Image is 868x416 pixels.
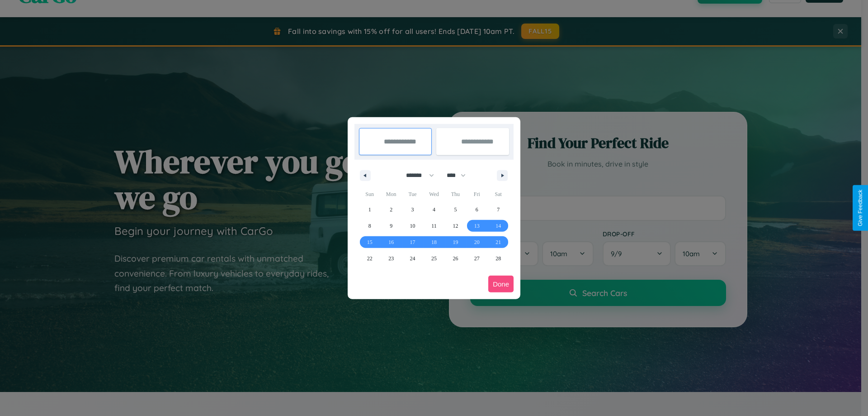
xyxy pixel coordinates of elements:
button: 2 [380,201,401,218]
button: 27 [466,250,487,267]
span: 16 [388,234,394,250]
span: 12 [453,218,458,234]
span: 10 [410,218,415,234]
span: 23 [388,250,394,267]
button: 19 [445,234,466,250]
button: 28 [488,250,509,267]
button: 5 [445,201,466,218]
div: Give Feedback [857,190,863,226]
button: 22 [359,250,380,267]
span: 28 [495,250,501,267]
span: 15 [367,234,373,250]
span: Fri [466,187,487,201]
span: 25 [431,250,437,267]
span: 9 [390,218,392,234]
button: 7 [488,201,509,218]
button: 18 [423,234,444,250]
button: 3 [402,201,423,218]
span: 17 [410,234,415,250]
span: 3 [411,201,414,218]
span: Tue [402,187,423,201]
button: 1 [359,201,380,218]
span: 4 [433,201,435,218]
button: 14 [488,218,509,234]
button: 11 [423,218,444,234]
span: Thu [445,187,466,201]
button: 17 [402,234,423,250]
span: 13 [474,218,480,234]
span: 11 [431,218,437,234]
span: 27 [474,250,480,267]
span: Sun [359,187,380,201]
span: 20 [474,234,480,250]
span: 26 [453,250,458,267]
button: 24 [402,250,423,267]
button: 23 [380,250,401,267]
span: 7 [497,201,500,218]
span: 19 [453,234,458,250]
button: 21 [488,234,509,250]
span: 24 [410,250,415,267]
span: 1 [368,201,371,218]
span: 6 [476,201,478,218]
button: 6 [466,201,487,218]
span: Wed [423,187,444,201]
span: 21 [495,234,501,250]
button: 26 [445,250,466,267]
span: 2 [390,201,392,218]
button: 4 [423,201,444,218]
span: 22 [367,250,373,267]
span: 8 [368,218,371,234]
button: Done [488,276,514,292]
button: 8 [359,218,380,234]
button: 15 [359,234,380,250]
button: 16 [380,234,401,250]
button: 12 [445,218,466,234]
button: 25 [423,250,444,267]
button: 13 [466,218,487,234]
span: 18 [431,234,437,250]
span: Mon [380,187,401,201]
span: 14 [495,218,501,234]
span: 5 [454,201,457,218]
button: 10 [402,218,423,234]
button: 20 [466,234,487,250]
button: 9 [380,218,401,234]
span: Sat [488,187,509,201]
